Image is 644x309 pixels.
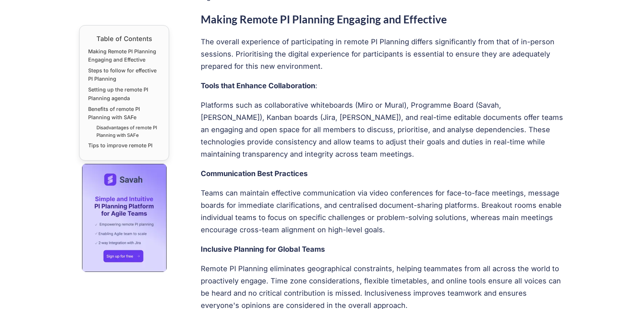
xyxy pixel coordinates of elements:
[201,99,565,160] p: Platforms such as collaborative whiteboards (Miro or Mural), Programme Board (Savah, [PERSON_NAME...
[88,105,160,121] a: Benefits of remote PI Planning with SAFe
[201,36,565,72] p: The overall experience of participating in remote PI Planning differs significantly from that of ...
[608,274,644,309] iframe: Chat Widget
[201,81,315,90] strong: Tools that Enhance Collaboration
[88,47,160,64] a: Making Remote PI Planning Engaging and Effective
[201,243,565,255] h4: Inclusive Planning for Global Teams
[201,10,565,28] h2: Making Remote PI Planning Engaging and Effective
[96,124,160,139] a: Disadvantages of remote PI Planning with SAFe
[201,80,565,92] p: :
[88,85,160,102] a: Setting up the remote PI Planning agenda
[88,66,160,83] a: Steps to follow for effective PI Planning
[88,141,160,158] a: Tips to improve remote PI Planning
[201,169,308,178] strong: Communication Best Practices
[201,187,565,236] p: Teams can maintain effective communication via video conferences for face-to-face meetings, messa...
[88,34,160,44] div: Table of Contents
